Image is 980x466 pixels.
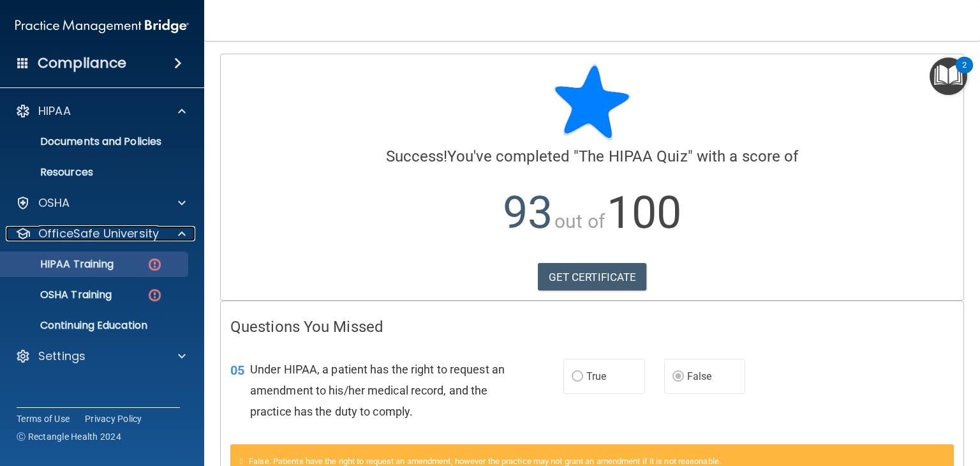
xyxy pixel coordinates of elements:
[930,57,967,95] button: Open Resource Center, 2 new notifications
[554,64,630,140] img: blue-star-rounded.9d042014.png
[15,226,186,241] a: OfficeSafe University
[8,258,114,271] p: HIPAA Training
[230,319,954,335] h4: Questions You Missed
[672,372,684,382] input: False
[607,186,681,239] span: 100
[230,363,244,378] span: 05
[17,412,70,425] a: Terms of Use
[8,319,182,332] p: Continuing Education
[147,287,163,303] img: danger-circle.6113f641.png
[8,166,182,179] p: Resources
[38,54,126,72] h4: Compliance
[249,456,721,466] span: False. Patients have the right to request an amendment, however the practice may not grant an ame...
[38,226,159,241] p: OfficeSafe University
[572,372,583,382] input: True
[15,103,186,119] a: HIPAA
[17,430,121,443] span: Ⓒ Rectangle Health 2024
[250,363,505,418] span: Under HIPAA, a patient has the right to request an amendment to his/her medical record, and the p...
[147,257,163,273] img: danger-circle.6113f641.png
[962,65,967,82] div: 2
[538,263,647,291] a: GET CERTIFICATE
[15,13,189,39] img: PMB logo
[85,412,142,425] a: Privacy Policy
[554,210,605,232] span: out of
[15,195,186,211] a: OSHA
[15,349,186,364] a: Settings
[230,148,954,165] h4: You've completed " " with a score of
[586,370,606,382] span: True
[8,135,182,148] p: Documents and Policies
[503,186,553,239] span: 93
[386,147,448,165] span: Success!
[38,195,70,211] p: OSHA
[8,289,112,301] p: OSHA Training
[579,147,687,165] span: The HIPAA Quiz
[687,370,712,382] span: False
[38,349,85,364] p: Settings
[38,103,71,119] p: HIPAA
